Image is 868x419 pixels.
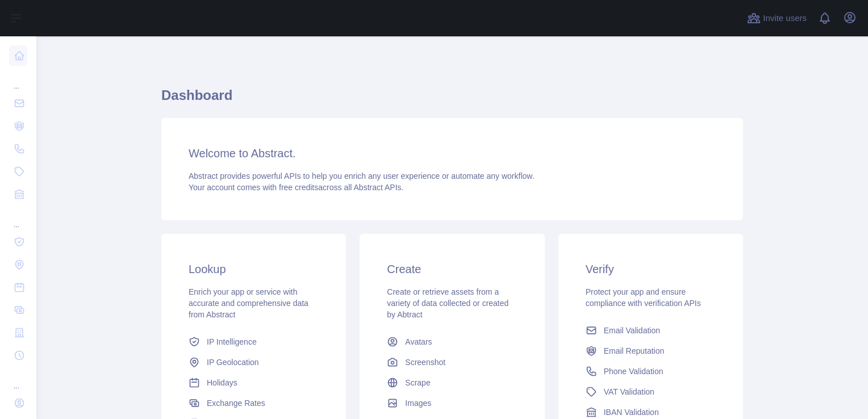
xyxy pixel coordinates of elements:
span: Enrich your app or service with accurate and comprehensive data from Abstract [189,287,308,319]
span: IBAN Validation [604,407,659,418]
span: Images [405,397,431,409]
a: Holidays [184,372,323,393]
a: Email Reputation [581,341,720,361]
a: VAT Validation [581,382,720,402]
a: IP Geolocation [184,352,323,372]
a: Scrape [382,372,521,393]
h3: Create [387,261,517,277]
span: Holidays [207,377,237,388]
span: Abstract provides powerful APIs to help you enrich any user experience or automate any workflow. [189,171,535,181]
span: Your account comes with across all Abstract APIs. [189,183,403,192]
span: Email Reputation [604,345,665,357]
span: Phone Validation [604,366,663,377]
span: Invite users [763,12,807,25]
div: ... [9,207,27,229]
a: Screenshot [382,352,521,372]
button: Invite users [745,9,809,27]
span: Exchange Rates [207,397,265,409]
a: Exchange Rates [184,393,323,413]
a: Images [382,393,521,413]
h3: Lookup [189,261,319,277]
span: IP Intelligence [207,336,257,347]
span: Protect your app and ensure compliance with verification APIs [586,287,701,308]
h1: Dashboard [161,86,743,114]
a: Email Validation [581,320,720,341]
span: Scrape [405,377,430,388]
span: Email Validation [604,325,660,336]
span: IP Geolocation [207,357,259,368]
a: Phone Validation [581,361,720,382]
div: ... [9,368,27,391]
span: Create or retrieve assets from a variety of data collected or created by Abtract [387,287,508,319]
a: IP Intelligence [184,332,323,352]
a: Avatars [382,332,521,352]
h3: Verify [586,261,716,277]
h3: Welcome to Abstract. [189,145,716,161]
span: VAT Validation [604,386,654,397]
span: Avatars [405,336,432,347]
div: ... [9,68,27,91]
span: Screenshot [405,357,445,368]
span: free credits [279,183,318,192]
